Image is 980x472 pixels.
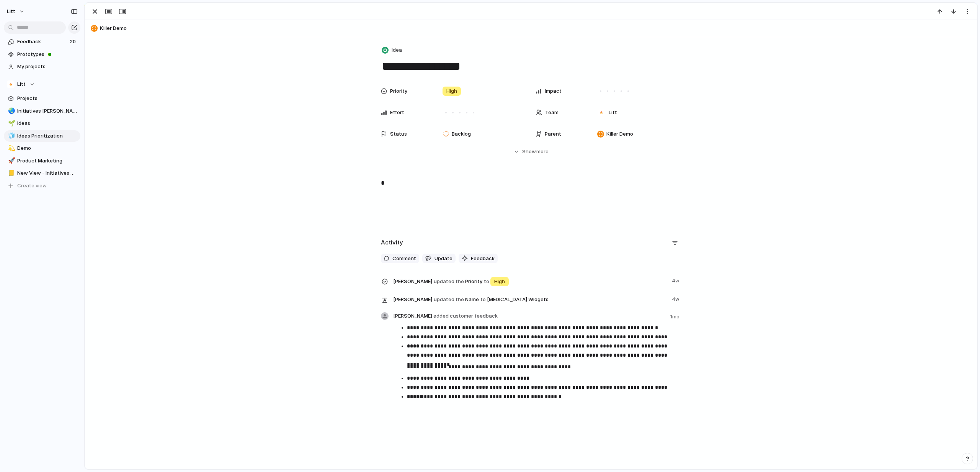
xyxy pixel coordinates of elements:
[4,36,80,48] a: Feedback20
[536,148,549,156] span: more
[522,148,536,156] span: Show
[4,167,80,179] a: 📒New View - Initiatives and Goals
[672,294,681,303] span: 4w
[4,143,80,154] a: 💫Demo
[17,51,78,58] span: Prototypes
[545,130,561,138] span: Parent
[17,63,78,70] span: My projects
[380,45,404,56] button: Idea
[545,87,562,95] span: Impact
[393,278,432,285] span: [PERSON_NAME]
[672,275,681,285] span: 4w
[381,254,419,264] button: Comment
[8,131,13,140] div: 🧊
[7,144,15,152] button: 💫
[393,294,667,305] span: Name [MEDICAL_DATA] Widgets
[8,156,13,165] div: 🚀
[7,157,15,165] button: 🚀
[393,312,498,320] span: [PERSON_NAME]
[70,38,77,46] span: 20
[480,296,486,303] span: to
[17,144,78,152] span: Demo
[434,278,464,285] span: updated the
[393,296,432,303] span: [PERSON_NAME]
[4,79,80,90] button: Litt
[392,46,402,54] span: Idea
[433,313,498,319] span: added customer feedback
[17,182,47,190] span: Create view
[459,254,498,264] button: Feedback
[606,130,633,138] span: Killer Demo
[4,155,80,167] a: 🚀Product Marketing
[17,80,26,88] span: Litt
[7,169,15,177] button: 📒
[471,255,495,262] span: Feedback
[8,119,13,128] div: 🌱
[100,25,973,32] span: Killer Demo
[434,255,452,262] span: Update
[609,109,617,116] span: Litt
[434,296,464,303] span: updated the
[4,49,80,60] a: Prototypes
[17,107,78,115] span: Initiatives [PERSON_NAME]
[4,93,80,104] a: Projects
[494,278,505,285] span: High
[17,169,78,177] span: New View - Initiatives and Goals
[88,22,973,34] button: Killer Demo
[7,132,15,140] button: 🧊
[446,87,457,95] span: High
[4,180,80,192] button: Create view
[4,118,80,129] a: 🌱Ideas
[7,120,15,127] button: 🌱
[381,238,403,247] h2: Activity
[8,107,13,115] div: 🌏
[381,145,681,159] button: Showmore
[390,87,407,95] span: Priority
[545,109,559,116] span: Team
[452,130,471,138] span: Backlog
[393,275,667,287] span: Priority
[17,120,78,127] span: Ideas
[17,157,78,165] span: Product Marketing
[8,169,13,178] div: 📒
[7,8,15,15] span: Litt
[17,132,78,140] span: Ideas Prioritization
[484,278,489,285] span: to
[4,61,80,72] a: My projects
[17,95,78,102] span: Projects
[422,254,456,264] button: Update
[7,107,15,115] button: 🌏
[390,109,404,116] span: Effort
[4,130,80,142] a: 🧊Ideas Prioritization
[670,313,681,321] span: 1mo
[17,38,67,46] span: Feedback
[3,5,29,18] button: Litt
[390,130,407,138] span: Status
[4,105,80,117] a: 🌏Initiatives [PERSON_NAME]
[8,144,13,153] div: 💫
[392,255,416,262] span: Comment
